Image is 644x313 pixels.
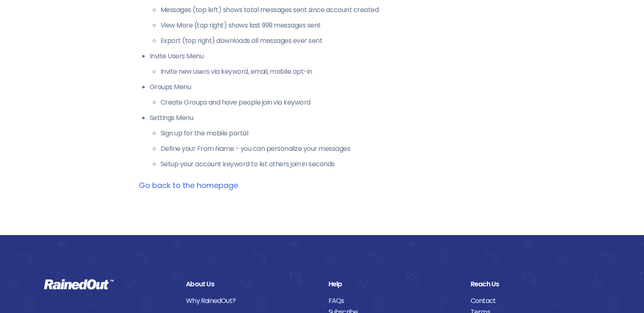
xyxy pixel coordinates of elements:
li: Export (top right) downloads all messages ever sent [160,36,506,46]
li: Define your From Name - you can personalize your messages [160,144,506,154]
li: View More (top right) shows last 999 messages sent [160,20,506,30]
li: Sign up for the mobile portal [160,128,506,138]
li: Groups Menu [150,82,506,108]
div: Help [328,279,458,290]
div: Reach Us [471,279,600,290]
a: FAQs [328,295,458,306]
li: Setup your account keyword to let others join in seconds [160,159,506,169]
li: Settings Menu [150,113,506,169]
li: Create Groups and have people join via keyword [160,98,506,108]
a: Contact [471,295,600,306]
a: Why RainedOut? [186,295,316,306]
li: Messages (top left) shows total messages sent since account created [160,5,506,15]
li: Invite Users Menu [150,51,506,77]
a: Go back to the homepage [139,180,238,190]
div: About Us [186,279,316,290]
li: Invite new users via keyword, email, mobile opt-in [160,67,506,77]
